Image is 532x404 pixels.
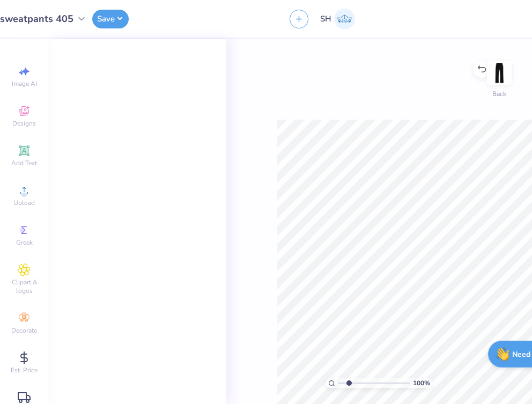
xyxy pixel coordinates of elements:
span: SH [320,13,331,25]
span: Add Text [11,159,37,167]
span: Upload [13,199,35,207]
button: Save [92,10,129,28]
span: Designs [12,119,36,128]
a: SH [320,9,355,30]
span: 100 % [413,378,430,388]
span: Est. Price [11,366,38,374]
img: Back [489,62,510,84]
div: Back [492,89,506,99]
span: Greek [16,238,33,247]
span: Image AI [12,79,37,88]
span: Decorate [11,326,37,335]
img: Sofia Hristidis [334,9,355,30]
span: Clipart & logos [5,278,43,295]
